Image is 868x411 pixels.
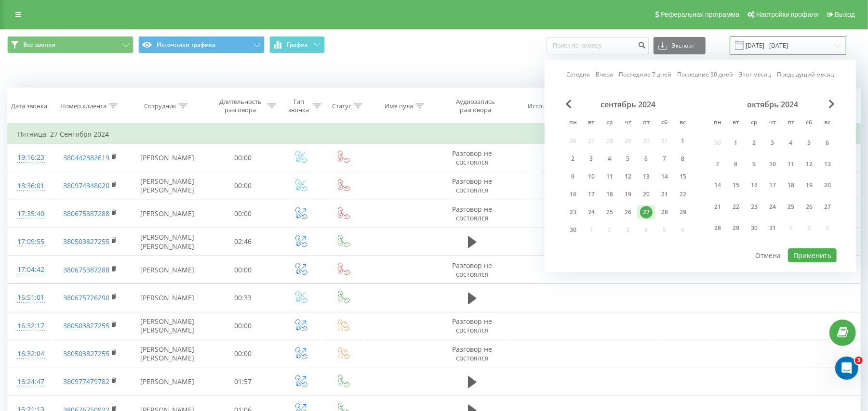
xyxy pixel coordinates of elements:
[63,349,109,358] a: 380503827255
[17,372,43,391] div: 16:24:47
[17,317,43,335] div: 16:32:17
[622,153,634,165] div: 5
[60,102,107,110] div: Номер клиента
[17,288,43,307] div: 16:51:01
[674,187,692,202] div: вс 22 сент. 2024 г.
[637,187,655,202] div: пт 20 сент. 2024 г.
[17,345,43,363] div: 16:32:04
[639,116,654,130] abbr: пятница
[567,188,579,201] div: 16
[821,137,834,149] div: 6
[63,181,109,190] a: 380974348020
[655,187,674,202] div: сб 21 сент. 2024 г.
[745,219,763,237] div: ср 30 окт. 2024 г.
[835,11,855,18] span: Выход
[766,137,779,149] div: 3
[727,219,745,237] div: вт 29 окт. 2024 г.
[207,172,279,200] td: 00:00
[660,11,739,18] span: Реферальная программа
[747,116,761,130] abbr: среда
[766,201,779,213] div: 24
[829,100,835,108] span: Next Month
[788,248,837,262] button: Применить
[207,312,279,340] td: 00:00
[658,170,671,183] div: 14
[453,317,493,334] span: Разговор не состоялся
[138,36,265,53] button: Источники трафика
[453,205,493,222] span: Разговор не состоялся
[708,219,727,237] div: пн 28 окт. 2024 г.
[640,188,653,201] div: 20
[745,198,763,216] div: ср 23 окт. 2024 г.
[17,260,43,279] div: 17:04:42
[207,340,279,368] td: 00:00
[727,177,745,194] div: вт 15 окт. 2024 г.
[564,223,582,237] div: пн 30 сент. 2024 г.
[658,188,671,201] div: 21
[730,137,742,149] div: 1
[674,205,692,219] div: вс 29 сент. 2024 г.
[17,232,43,251] div: 17:09:55
[765,116,780,130] abbr: четверг
[564,152,582,166] div: пн 2 сент. 2024 г.
[23,41,55,49] span: Все звонки
[453,261,493,279] span: Разговор не состоялся
[855,357,863,364] span: 3
[763,134,782,152] div: чт 3 окт. 2024 г.
[763,177,782,194] div: чт 17 окт. 2024 г.
[63,265,109,274] a: 380675387288
[821,201,834,213] div: 27
[677,135,689,147] div: 1
[601,152,619,166] div: ср 4 сент. 2024 г.
[711,222,724,234] div: 28
[585,188,598,201] div: 17
[782,134,800,152] div: пт 4 окт. 2024 г.
[640,206,653,218] div: 27
[654,37,706,54] button: Экспорт
[818,198,837,216] div: вс 27 окт. 2024 г.
[708,177,727,194] div: пн 14 окт. 2024 г.
[127,200,207,228] td: [PERSON_NAME]
[582,187,601,202] div: вт 17 сент. 2024 г.
[619,187,637,202] div: чт 19 сент. 2024 г.
[782,155,800,173] div: пт 11 окт. 2024 г.
[127,368,207,396] td: [PERSON_NAME]
[564,205,582,219] div: пн 23 сент. 2024 г.
[566,70,590,79] a: Сегодня
[640,170,653,183] div: 13
[730,179,742,192] div: 15
[127,228,207,256] td: [PERSON_NAME] [PERSON_NAME]
[453,177,493,194] span: Разговор не состоялся
[748,179,761,192] div: 16
[619,169,637,184] div: чт 12 сент. 2024 г.
[17,148,43,167] div: 19:16:23
[800,134,818,152] div: сб 5 окт. 2024 г.
[63,153,109,162] a: 380442382619
[585,170,598,183] div: 10
[619,152,637,166] div: чт 5 сент. 2024 г.
[622,170,634,183] div: 12
[601,187,619,202] div: ср 18 сент. 2024 г.
[655,169,674,184] div: сб 14 сент. 2024 г.
[11,102,47,110] div: Дата звонка
[127,172,207,200] td: [PERSON_NAME] [PERSON_NAME]
[745,134,763,152] div: ср 2 окт. 2024 г.
[766,222,779,234] div: 31
[785,179,797,192] div: 18
[711,158,724,170] div: 7
[710,116,725,130] abbr: понедельник
[711,201,724,213] div: 21
[637,205,655,219] div: пт 27 сент. 2024 г.
[584,116,599,130] abbr: вторник
[17,177,43,195] div: 18:36:01
[269,36,325,53] button: График
[603,170,616,183] div: 11
[756,11,819,18] span: Настройки профиля
[820,116,835,130] abbr: воскресенье
[603,188,616,201] div: 18
[585,206,598,218] div: 24
[677,206,689,218] div: 29
[674,134,692,148] div: вс 1 сент. 2024 г.
[622,188,634,201] div: 19
[782,198,800,216] div: пт 25 окт. 2024 г.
